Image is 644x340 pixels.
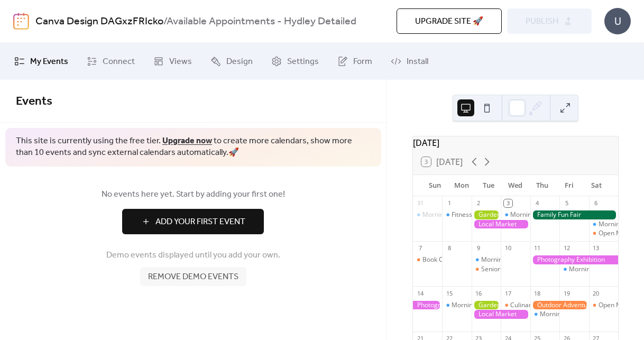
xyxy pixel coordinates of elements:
[445,199,453,207] div: 1
[504,199,512,207] div: 3
[599,229,644,238] div: Open Mic Night
[472,210,501,219] div: Gardening Workshop
[148,271,238,283] span: Remove demo events
[162,133,212,149] a: Upgrade now
[383,47,436,76] a: Install
[540,310,596,319] div: Morning Yoga Bliss
[472,301,501,310] div: Gardening Workshop
[329,47,380,76] a: Form
[592,244,600,252] div: 13
[421,175,448,196] div: Sun
[6,47,76,76] a: My Events
[452,301,508,310] div: Morning Yoga Bliss
[263,47,327,76] a: Settings
[563,199,571,207] div: 5
[583,175,610,196] div: Sat
[475,199,483,207] div: 2
[203,47,261,76] a: Design
[169,56,192,68] span: Views
[16,209,371,234] a: Add Your First Event
[510,301,577,310] div: Culinary Cooking Class
[407,56,428,68] span: Install
[501,301,530,310] div: Culinary Cooking Class
[287,56,319,68] span: Settings
[530,255,618,264] div: Photography Exhibition
[416,289,424,297] div: 14
[533,244,541,252] div: 11
[155,216,245,228] span: Add Your First Event
[445,289,453,297] div: 15
[106,249,280,262] span: Demo events displayed until you add your own.
[103,56,135,68] span: Connect
[13,13,29,30] img: logo
[448,175,475,196] div: Mon
[502,175,529,196] div: Wed
[475,289,483,297] div: 16
[445,244,453,252] div: 8
[226,56,253,68] span: Design
[422,210,479,219] div: Morning Yoga Bliss
[475,244,483,252] div: 9
[563,289,571,297] div: 19
[413,255,442,264] div: Book Club Gathering
[504,289,512,297] div: 17
[416,244,424,252] div: 7
[16,135,371,159] span: This site is currently using the free tier. to create more calendars, show more than 10 events an...
[530,210,618,219] div: Family Fun Fair
[163,12,167,32] b: /
[79,47,143,76] a: Connect
[16,90,52,113] span: Events
[481,265,537,274] div: Seniors' Social Tea
[145,47,200,76] a: Views
[592,289,600,297] div: 20
[604,8,631,34] div: U
[16,188,371,201] span: No events here yet. Start by adding your first one!
[501,210,530,219] div: Morning Yoga Bliss
[530,301,589,310] div: Outdoor Adventure Day
[472,310,530,319] div: Local Market
[589,301,618,310] div: Open Mic Night
[475,175,502,196] div: Tue
[599,301,644,310] div: Open Mic Night
[530,310,559,319] div: Morning Yoga Bliss
[442,301,471,310] div: Morning Yoga Bliss
[510,210,567,219] div: Morning Yoga Bliss
[413,301,442,310] div: Photography Exhibition
[416,199,424,207] div: 31
[353,56,372,68] span: Form
[415,15,483,28] span: Upgrade site 🚀
[569,265,625,274] div: Morning Yoga Bliss
[589,220,618,229] div: Morning Yoga Bliss
[122,209,264,234] button: Add Your First Event
[472,265,501,274] div: Seniors' Social Tea
[140,267,246,286] button: Remove demo events
[413,136,618,149] div: [DATE]
[30,56,68,68] span: My Events
[472,220,530,229] div: Local Market
[35,12,163,32] a: Canva Design DAGxzFRIcko
[563,244,571,252] div: 12
[442,210,471,219] div: Fitness Bootcamp
[504,244,512,252] div: 10
[397,8,502,34] button: Upgrade site 🚀
[472,255,501,264] div: Morning Yoga Bliss
[533,289,541,297] div: 18
[413,210,442,219] div: Morning Yoga Bliss
[529,175,556,196] div: Thu
[533,199,541,207] div: 4
[592,199,600,207] div: 6
[589,229,618,238] div: Open Mic Night
[452,210,504,219] div: Fitness Bootcamp
[559,265,588,274] div: Morning Yoga Bliss
[167,12,356,32] b: Available Appointments - Hydley Detailed
[556,175,583,196] div: Fri
[481,255,538,264] div: Morning Yoga Bliss
[422,255,483,264] div: Book Club Gathering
